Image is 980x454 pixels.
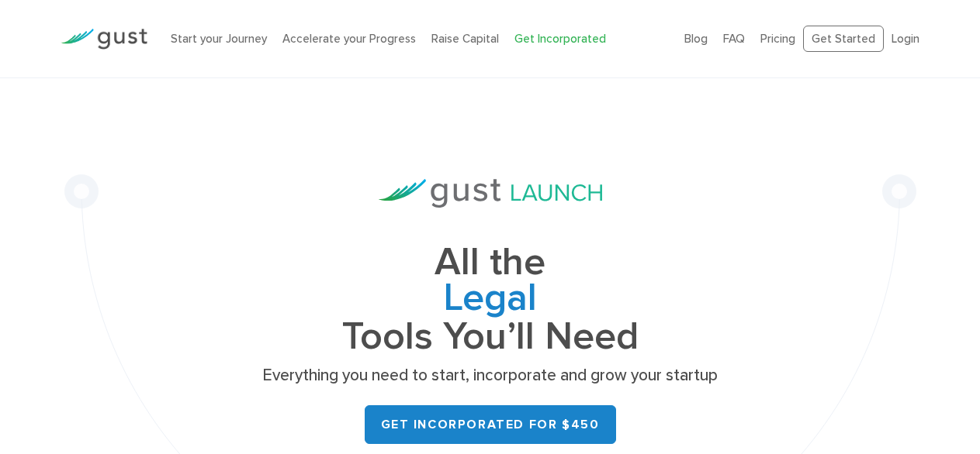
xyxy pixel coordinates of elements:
span: Legal [258,280,723,319]
a: Login [892,32,919,46]
a: Pricing [760,32,795,46]
img: Gust Logo [61,29,147,50]
p: Everything you need to start, incorporate and grow your startup [258,365,723,387]
a: Get Incorporated [514,32,606,46]
a: Accelerate your Progress [282,32,416,46]
a: Get Incorporated for $450 [365,405,616,444]
h1: All the Tools You’ll Need [258,245,723,354]
a: Blog [684,32,708,46]
a: Raise Capital [431,32,499,46]
a: Get Started [803,26,884,53]
a: FAQ [723,32,745,46]
img: Gust Launch Logo [379,179,602,208]
a: Start your Journey [171,32,267,46]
